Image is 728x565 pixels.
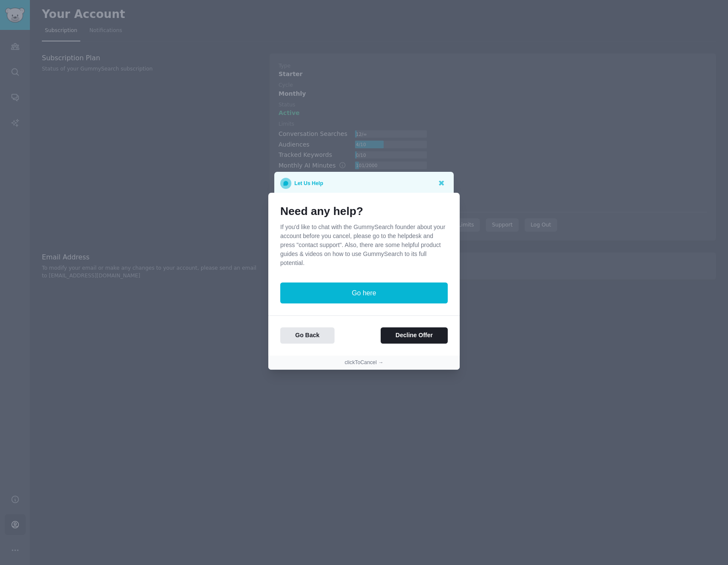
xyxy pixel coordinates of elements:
[294,178,323,189] p: Let Us Help
[280,327,335,344] button: Go Back
[280,282,448,303] button: Go here
[280,205,448,218] h1: Need any help?
[280,223,448,268] p: If you'd like to chat with the GummySearch founder about your account before you cancel, please g...
[345,359,384,367] button: clickToCancel →
[381,327,448,344] button: Decline Offer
